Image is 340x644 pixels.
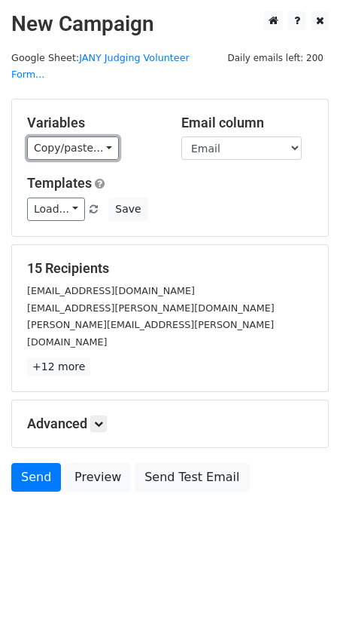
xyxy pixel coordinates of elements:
[135,463,249,492] a: Send Test Email
[108,198,147,221] button: Save
[27,175,92,191] a: Templates
[27,115,159,131] h5: Variables
[27,198,85,221] a: Load...
[27,260,313,277] h5: 15 Recipients
[222,50,329,66] span: Daily emails left: 200
[181,115,313,131] h5: Email column
[27,285,195,296] small: [EMAIL_ADDRESS][DOMAIN_NAME]
[27,357,90,376] a: +12 more
[27,319,274,348] small: [PERSON_NAME][EMAIL_ADDRESS][PERSON_NAME][DOMAIN_NAME]
[27,416,313,432] h5: Advanced
[65,463,131,492] a: Preview
[27,302,275,314] small: [EMAIL_ADDRESS][PERSON_NAME][DOMAIN_NAME]
[11,52,190,81] small: Google Sheet:
[222,52,329,63] a: Daily emails left: 200
[27,136,119,160] a: Copy/paste...
[11,463,61,492] a: Send
[11,11,329,37] h2: New Campaign
[11,52,190,81] a: JANY Judging Volunteer Form...
[265,572,340,644] iframe: Chat Widget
